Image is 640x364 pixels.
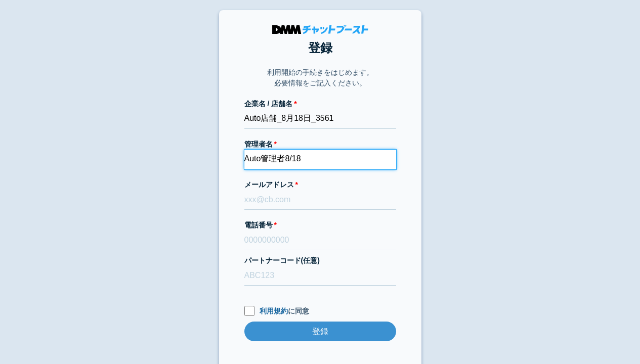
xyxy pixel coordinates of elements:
img: DMMチャットブースト [272,25,368,34]
input: xxx@cb.com [244,190,396,210]
input: 登録 [244,322,396,341]
label: メールアドレス [244,179,396,190]
h1: 登録 [244,39,396,57]
input: 利用規約に同意 [244,306,254,316]
label: に同意 [244,306,396,316]
label: 企業名 / 店舗名 [244,99,396,109]
p: 利用開始の手続きをはじめます。 必要情報をご記入ください。 [267,67,373,88]
input: 0000000000 [244,231,396,250]
label: 管理者名 [244,139,396,150]
input: 株式会社チャットブースト [244,109,396,129]
label: パートナーコード(任意) [244,255,396,266]
a: 利用規約 [260,307,288,315]
input: 会話 太郎 [244,150,396,169]
label: 電話番号 [244,220,396,231]
input: ABC123 [244,266,396,286]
